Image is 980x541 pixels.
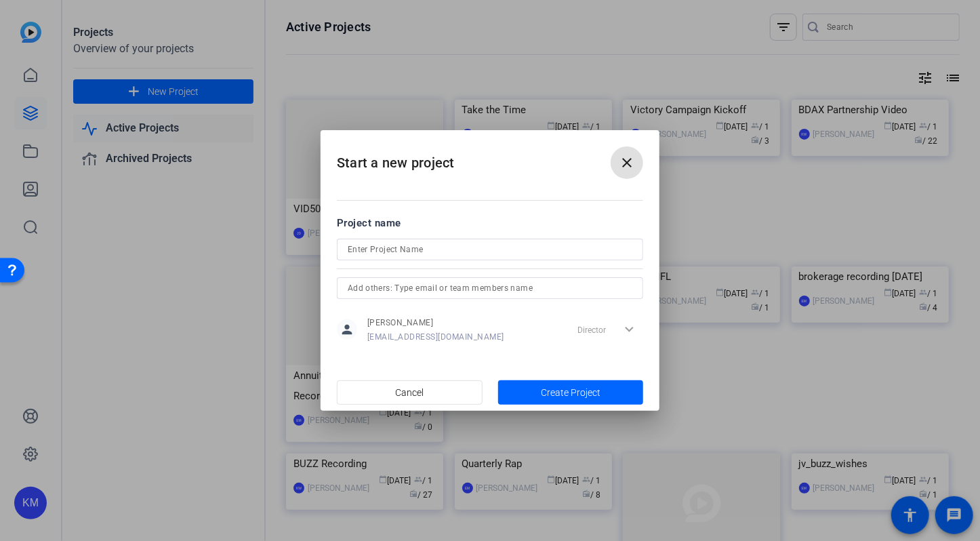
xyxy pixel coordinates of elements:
input: Enter Project Name [348,241,632,258]
button: Create Project [498,380,644,405]
span: [PERSON_NAME] [367,317,504,328]
input: Add others: Type email or team members name [348,280,632,296]
h2: Start a new project [321,130,659,185]
button: Cancel [337,380,483,405]
mat-icon: person [337,319,357,340]
div: Project name [337,216,643,231]
span: Create Project [541,386,600,400]
span: [EMAIL_ADDRESS][DOMAIN_NAME] [367,332,504,342]
span: Cancel [395,380,424,405]
mat-icon: close [619,155,635,171]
